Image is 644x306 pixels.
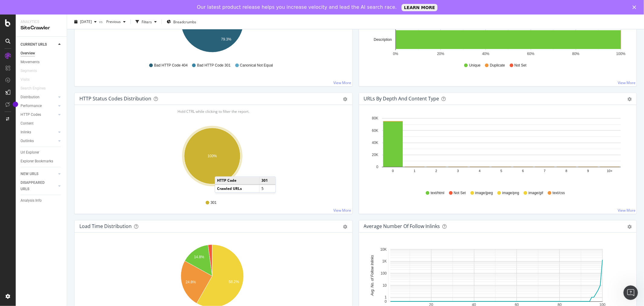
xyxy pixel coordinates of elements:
[80,19,92,24] span: 2025 Aug. 13th
[21,94,40,100] div: Distribution
[21,158,62,164] a: Explorer Bookmarks
[21,41,47,48] div: CURRENT URLS
[382,259,387,263] text: 1K
[21,85,46,92] div: Search Engines
[229,280,239,284] text: 58.2%
[21,120,62,127] a: Content
[79,96,151,102] div: HTTP Status Codes Distribution
[392,169,394,173] text: 0
[21,180,51,192] div: DISAPPEARED URLS
[21,94,56,100] a: Distribution
[13,102,18,107] div: Tooltip anchor
[21,85,52,92] a: Search Engines
[173,19,196,24] span: Breadcrumbs
[376,165,378,169] text: 0
[385,299,387,304] text: 0
[607,169,613,173] text: 10+
[21,112,56,118] a: HTTP Codes
[380,247,386,252] text: 10K
[343,225,348,229] div: gear
[21,24,62,31] div: SiteCrawler
[402,4,437,11] a: LEARN MORE
[572,52,579,56] text: 80%
[79,223,132,229] div: Load Time Distribution
[343,97,348,101] div: gear
[437,52,444,56] text: 20%
[482,52,489,56] text: 40%
[21,129,56,135] a: Inlinks
[79,124,345,194] div: A chart.
[21,120,34,127] div: Content
[197,63,231,68] span: Bad HTTP Code 301
[500,169,502,173] text: 5
[364,115,629,185] svg: A chart.
[72,17,99,27] button: [DATE]
[104,19,121,24] span: Previous
[21,112,41,118] div: HTTP Codes
[380,271,386,275] text: 100
[208,154,217,158] text: 100%
[21,171,56,177] a: NEW URLS
[21,129,31,135] div: Inlinks
[154,63,187,68] span: Bad HTTP Code 404
[21,180,56,192] a: DISAPPEARED URLS
[21,103,42,109] div: Performance
[21,76,30,83] div: Visits
[372,141,378,145] text: 40K
[469,63,481,68] span: Unique
[633,5,639,9] div: Close
[259,185,276,193] td: 5
[373,37,392,42] text: Description
[522,169,524,173] text: 6
[197,4,397,10] div: Our latest product release helps you increase velocity and lead the AI search race.
[479,169,480,173] text: 4
[475,190,493,196] span: image/jpeg
[502,190,519,196] span: image/png
[435,169,437,173] text: 2
[99,19,104,24] span: vs
[21,149,62,156] a: Url Explorer
[194,255,204,259] text: 14.8%
[414,169,415,173] text: 1
[372,129,378,133] text: 60K
[372,153,378,157] text: 20K
[21,171,38,177] div: NEW URLS
[490,63,505,68] span: Duplicate
[21,68,43,74] a: Segments
[21,59,62,65] a: Movements
[21,138,34,144] div: Outlinks
[587,169,589,173] text: 9
[565,169,567,173] text: 8
[21,158,53,164] div: Explorer Bookmarks
[21,149,39,156] div: Url Explorer
[259,177,276,185] td: 301
[529,190,543,196] span: image/gif
[627,225,632,229] div: gear
[221,37,231,41] text: 79.3%
[457,169,459,173] text: 3
[383,283,387,288] text: 10
[215,177,259,185] td: HTTP Code
[133,17,159,27] button: Filters
[21,197,42,204] div: Analysis Info
[553,190,565,196] span: text/css
[364,96,439,102] div: URLs by Depth and Content Type
[393,52,398,56] text: 0%
[364,223,440,229] div: Average Number of Follow Inlinks
[21,59,40,65] div: Movements
[21,68,37,74] div: Segments
[164,17,199,27] button: Breadcrumbs
[527,52,534,56] text: 60%
[623,285,638,300] iframe: Intercom live chat
[21,197,62,204] a: Analysis Info
[21,19,62,24] div: Analytics
[627,97,632,101] div: gear
[210,200,216,205] span: 301
[616,52,626,56] text: 100%
[372,116,378,121] text: 80K
[618,80,636,85] a: View More
[334,208,351,213] a: View More
[21,41,56,48] a: CURRENT URLS
[186,280,196,284] text: 24.8%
